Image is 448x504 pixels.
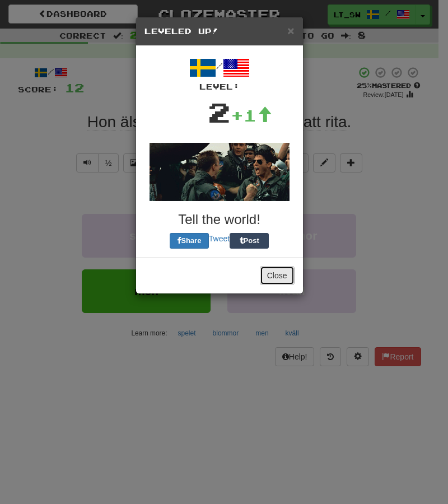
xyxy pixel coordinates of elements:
button: Close [260,266,295,285]
div: +1 [231,104,272,127]
div: 2 [208,92,231,132]
button: Close [287,25,294,36]
h3: Tell the world! [144,212,295,227]
div: Level: [144,81,295,92]
button: Post [230,233,269,249]
img: topgun-769e91374289d1a7cee4bdcce2229f64f1fa97f7cbbef9a35b896cb17c9c8419.gif [150,143,290,201]
button: Share [170,233,209,249]
h5: Leveled Up! [144,26,295,37]
a: Tweet [209,234,230,243]
span: × [287,24,294,37]
div: / [144,54,295,92]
